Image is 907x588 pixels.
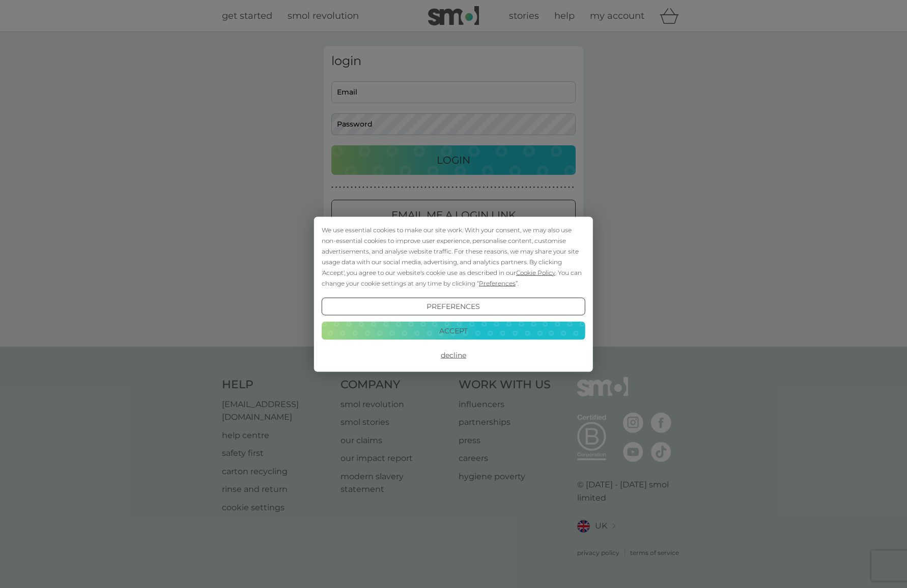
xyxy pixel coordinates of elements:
[322,346,585,364] button: Decline
[322,297,585,316] button: Preferences
[322,224,585,288] div: We use essential cookies to make our site work. With your consent, we may also use non-essential ...
[479,279,516,287] span: Preferences
[516,268,555,276] span: Cookie Policy
[322,322,585,340] button: Accept
[314,216,593,372] div: Cookie Consent Prompt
